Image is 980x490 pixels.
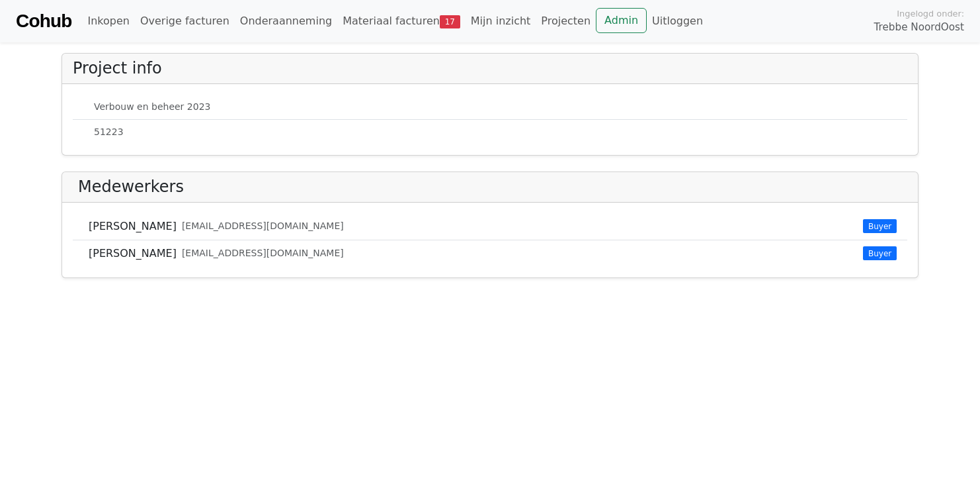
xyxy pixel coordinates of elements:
[82,8,134,34] a: Inkopen
[337,8,466,34] a: Materiaal facturen17
[89,219,177,234] span: [PERSON_NAME]
[182,219,344,233] small: [EMAIL_ADDRESS][DOMAIN_NAME]
[94,125,124,139] small: 51223
[596,8,647,33] a: Admin
[466,8,536,34] a: Mijn inzicht
[16,5,71,37] a: Cohub
[235,8,337,34] a: Onderaanneming
[536,8,596,34] a: Projecten
[897,7,964,20] span: Ingelogd onder:
[94,100,210,114] small: Verbouw en beheer 2023
[440,15,460,28] span: 17
[182,246,344,260] small: [EMAIL_ADDRESS][DOMAIN_NAME]
[647,8,708,34] a: Uitloggen
[73,59,162,78] h4: Project info
[874,20,964,35] span: Trebbe NoordOost
[89,246,177,262] span: [PERSON_NAME]
[863,246,897,260] span: Buyer
[78,177,184,197] h4: Medewerkers
[863,219,897,232] span: Buyer
[135,8,235,34] a: Overige facturen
